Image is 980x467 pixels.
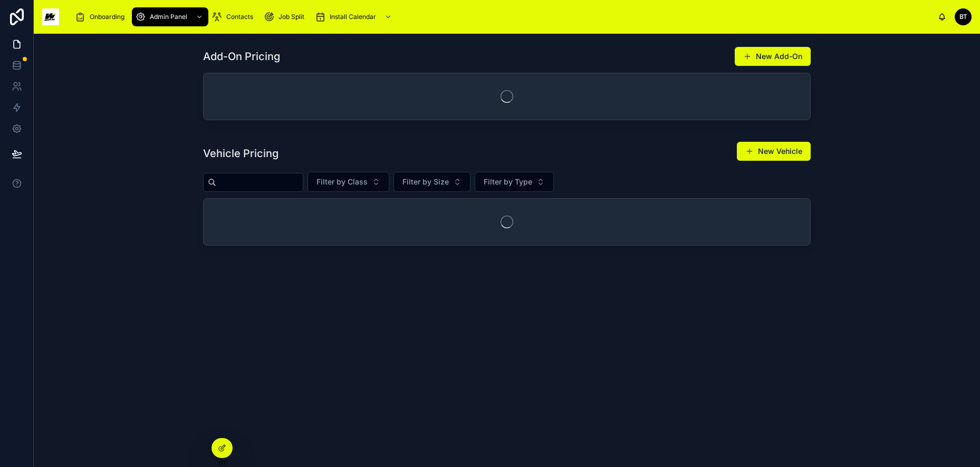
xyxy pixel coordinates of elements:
a: Job Split [261,7,312,26]
span: Admin Panel [150,13,187,21]
span: Filter by Type [484,177,532,187]
button: New Add-On [735,47,811,66]
button: New Vehicle [737,142,811,161]
h1: Add-On Pricing [203,49,280,64]
span: Filter by Size [402,177,449,187]
span: Job Split [278,13,304,21]
span: Install Calendar [330,13,376,21]
img: App logo [42,8,59,25]
a: Install Calendar [312,7,397,26]
a: Contacts [208,7,261,26]
button: Select Button [475,172,554,192]
a: Admin Panel [132,7,208,26]
h1: Vehicle Pricing [203,146,278,161]
span: Contacts [226,13,253,21]
span: Filter by Class [316,177,368,187]
button: Select Button [308,172,389,192]
div: scrollable content [68,5,938,28]
span: BT [959,13,967,21]
a: Onboarding [72,7,132,26]
span: Onboarding [90,13,124,21]
button: Select Button [393,172,470,192]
